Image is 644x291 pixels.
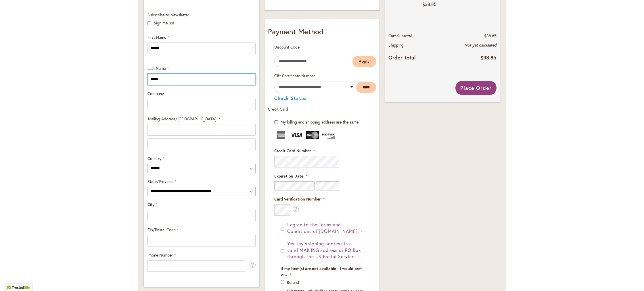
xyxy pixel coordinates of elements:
[322,131,335,139] img: Discover
[359,59,370,64] span: Apply
[154,20,174,26] label: Sign me up!
[287,240,361,260] span: Yes, my shipping address is a valid MAILING address or PO Box through the US Postal Service.
[147,34,166,40] span: First Name
[281,266,362,277] span: If my item(s) are not available - I would prefer a:
[287,280,299,285] label: Refund
[268,106,288,112] span: Credit Card
[465,43,497,48] span: Not yet calculated
[274,96,307,101] button: Check Status
[388,53,416,61] strong: Order Total
[148,116,216,122] span: Mailing Address/[GEOGRAPHIC_DATA]
[147,252,173,258] span: Phone Number
[147,91,164,96] span: Company
[306,131,319,139] img: MasterCard
[147,227,176,232] span: Zip/Postal Code
[274,73,315,78] span: Gift Certificate Number
[274,173,303,179] span: Expiration Date
[290,131,303,139] img: Visa
[268,26,376,40] div: Payment Method
[147,179,173,184] span: State/Province
[4,271,20,287] iframe: Launch Accessibility Center
[460,84,492,91] span: Place Order
[147,202,154,207] span: City
[147,156,161,161] span: Country
[147,65,166,71] span: Last Name
[147,12,189,18] span: Subscribe to Newsletter
[287,221,359,234] span: I agree to the Terms and Conditions of [DOMAIN_NAME].
[352,56,376,67] button: Apply
[422,1,436,7] span: $38.85
[388,31,438,41] th: Cart Subtotal
[274,44,300,50] span: Discount Code
[274,196,321,202] span: Card Verification Number
[480,54,497,61] span: $38.85
[484,33,497,38] span: $38.85
[274,131,287,139] img: American Express
[388,42,404,48] span: Shipping
[455,81,497,95] button: Place Order
[281,119,359,125] span: My billing and shipping address are the same
[274,148,311,153] span: Credit Card Number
